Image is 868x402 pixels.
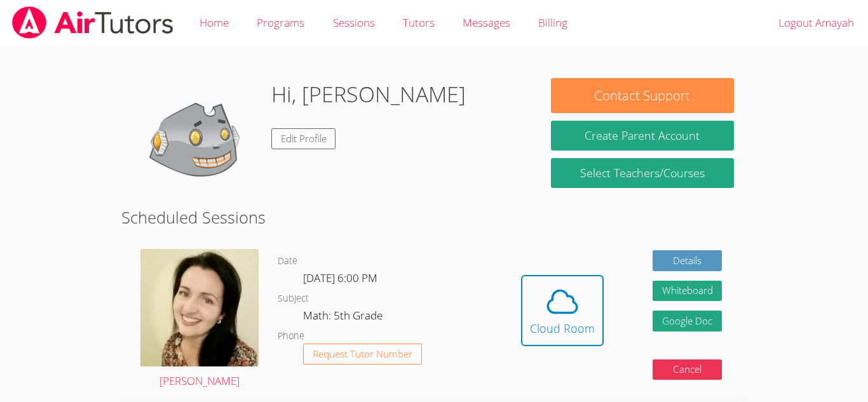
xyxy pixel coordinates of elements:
div: Cloud Room [530,319,595,337]
img: default.png [134,78,261,205]
button: Cancel [653,359,722,380]
img: Screenshot%202022-07-16%2010.55.09%20PM.png [140,249,259,366]
button: Create Parent Account [551,121,734,151]
dt: Phone [278,328,304,344]
span: Request Tutor Number [313,349,412,359]
button: Request Tutor Number [303,344,422,365]
span: [DATE] 6:00 PM [303,271,377,285]
dt: Date [278,253,297,269]
a: [PERSON_NAME] [140,249,259,390]
img: airtutors_banner-c4298cdbf04f3fff15de1276eac7730deb9818008684d7c2e4769d2f7ddbe033.png [11,6,175,39]
h2: Scheduled Sessions [121,205,747,229]
dd: Math: 5th Grade [303,307,385,328]
button: Whiteboard [653,281,722,302]
a: Google Doc [653,311,722,332]
a: Select Teachers/Courses [551,158,734,188]
span: Messages [463,15,510,30]
button: Cloud Room [521,275,604,346]
a: Details [653,250,722,271]
button: Contact Support [551,78,734,113]
a: Edit Profile [271,128,336,149]
h1: Hi, [PERSON_NAME] [271,78,466,111]
dt: Subject [278,291,309,307]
